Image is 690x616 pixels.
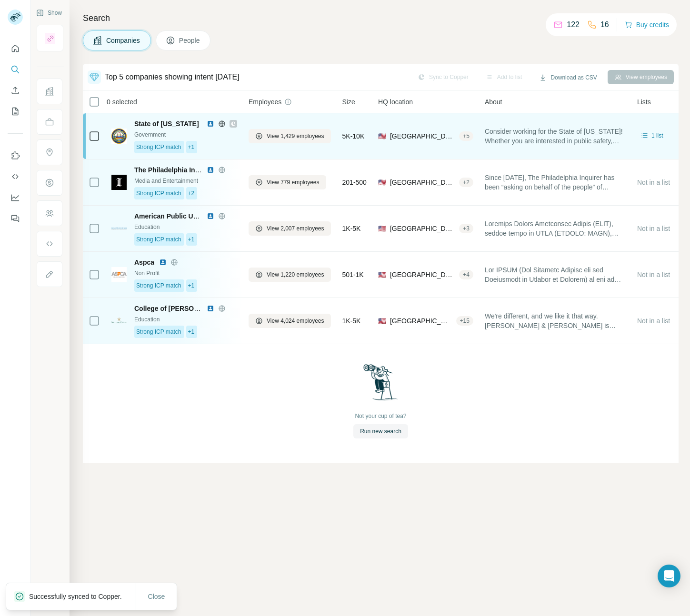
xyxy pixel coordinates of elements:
[360,427,401,436] span: Run new search
[83,11,679,25] h4: Search
[459,270,473,279] div: + 4
[390,178,455,187] span: [GEOGRAPHIC_DATA], [US_STATE]
[188,189,195,198] span: +2
[8,103,23,120] button: My lists
[485,219,626,238] span: Loremips Dolors Ametconsec Adipis (ELIT), seddoe tempo in UTLA (ETDOLO: MAGN), aliquaen adminim V...
[8,168,23,185] button: Use Surfe API
[625,18,669,31] button: Buy credits
[136,328,181,336] span: Strong ICP match
[249,97,281,107] span: Employees
[8,82,23,99] button: Enrich CSV
[188,143,195,151] span: +1
[355,412,406,420] div: Not your cup of tea?
[136,281,181,290] span: Strong ICP match
[134,315,237,324] div: Education
[378,97,413,107] span: HQ location
[8,147,23,164] button: Use Surfe on LinkedIn
[485,173,626,192] span: Since [DATE], The Philadelphia Inquirer has been “asking on behalf of the people” of [GEOGRAPHIC_...
[532,70,603,85] button: Download as CSV
[159,258,167,266] img: LinkedIn logo
[106,36,141,45] span: Companies
[148,592,165,601] span: Close
[134,269,237,278] div: Non Profit
[459,224,473,233] div: + 3
[134,166,214,174] span: The Philadelphia Inquirer
[111,228,127,229] img: Logo of American Public University System
[249,314,331,328] button: View 4,024 employees
[637,179,670,186] span: Not in a list
[342,178,367,187] span: 201-500
[267,317,324,325] span: View 4,024 employees
[378,224,386,233] span: 🇺🇸
[134,305,296,312] span: College of [PERSON_NAME] and [PERSON_NAME]
[485,311,626,330] span: We're different, and we like it that way. [PERSON_NAME] & [PERSON_NAME] is unlike any other unive...
[267,270,324,279] span: View 1,220 employees
[8,210,23,227] button: Feedback
[651,131,663,140] span: 1 list
[134,258,154,267] span: Aspca
[378,178,386,187] span: 🇺🇸
[105,71,240,83] div: Top 5 companies showing intent [DATE]
[134,130,237,139] div: Government
[188,235,195,244] span: +1
[134,120,199,128] span: State of [US_STATE]
[658,565,680,587] div: Open Intercom Messenger
[30,6,69,20] button: Show
[207,120,214,128] img: LinkedIn logo
[207,212,214,220] img: LinkedIn logo
[342,97,355,107] span: Size
[207,166,214,174] img: LinkedIn logo
[134,177,237,185] div: Media and Entertainment
[111,318,127,324] img: Logo of College of William and Mary
[8,61,23,78] button: Search
[111,175,127,190] img: Logo of The Philadelphia Inquirer
[378,270,386,279] span: 🇺🇸
[249,175,326,189] button: View 779 employees
[249,268,331,282] button: View 1,220 employees
[637,225,670,232] span: Not in a list
[485,97,502,107] span: About
[456,317,473,325] div: + 15
[141,588,172,605] button: Close
[342,270,364,279] span: 501-1K
[188,328,195,336] span: +1
[390,270,455,279] span: [GEOGRAPHIC_DATA], [US_STATE]
[249,221,331,236] button: View 2,007 employees
[111,129,127,144] img: Logo of State of New Hampshire
[485,127,626,146] span: Consider working for the State of [US_STATE]! Whether you are interested in public safety, health...
[134,223,237,231] div: Education
[353,424,408,438] button: Run new search
[342,131,365,141] span: 5K-10K
[390,224,455,233] span: [GEOGRAPHIC_DATA], [US_STATE]
[342,224,361,233] span: 1K-5K
[267,224,324,233] span: View 2,007 employees
[134,212,246,220] span: American Public University System
[390,316,452,326] span: [GEOGRAPHIC_DATA], [US_STATE]
[136,189,181,198] span: Strong ICP match
[485,265,626,284] span: Lor IPSUM (Dol Sitametc Adipisc eli sed Doeiusmodt in Utlabor et Dolorem) al eni admin veniam qui...
[8,189,23,206] button: Dashboard
[29,592,130,601] p: Successfully synced to Copper.
[188,281,195,290] span: +1
[342,316,361,326] span: 1K-5K
[390,131,455,141] span: [GEOGRAPHIC_DATA]
[207,305,214,312] img: LinkedIn logo
[600,19,609,30] p: 16
[267,178,320,187] span: View 779 employees
[179,36,201,45] span: People
[136,143,181,151] span: Strong ICP match
[459,178,473,187] div: + 2
[136,235,181,244] span: Strong ICP match
[249,129,331,143] button: View 1,429 employees
[637,271,670,278] span: Not in a list
[459,132,473,140] div: + 5
[637,317,670,325] span: Not in a list
[267,132,324,140] span: View 1,429 employees
[567,19,580,30] p: 122
[637,97,651,107] span: Lists
[378,131,386,141] span: 🇺🇸
[111,267,127,282] img: Logo of Aspca
[107,97,137,107] span: 0 selected
[8,40,23,57] button: Quick start
[378,316,386,326] span: 🇺🇸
